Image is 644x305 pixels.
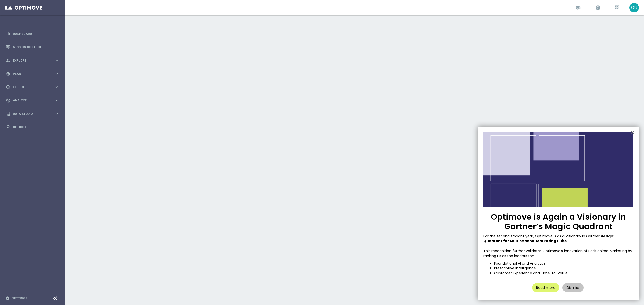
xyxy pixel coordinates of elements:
[630,128,635,136] button: Close
[6,72,10,76] i: gps_fixed
[567,238,567,243] span: .
[6,98,54,103] div: Analyze
[575,5,581,10] span: school
[13,120,59,134] a: Optibot
[483,234,602,239] span: For the second straight year, Optimove is as a Visionary in Gartner’s
[13,59,54,62] span: Explore
[6,98,10,103] i: track_changes
[629,3,639,12] div: OU
[6,85,10,89] i: play_circle_outline
[494,266,633,271] li: Prescriptive Intelligence
[6,120,59,134] div: Optibot
[6,58,54,63] div: Explore
[6,27,59,40] div: Dashboard
[6,125,10,129] i: lightbulb
[54,71,59,76] i: keyboard_arrow_right
[6,40,59,54] div: Mission Control
[562,283,584,292] button: Dismiss
[532,283,559,292] button: Read more
[494,261,633,266] li: Foundational AI and Analytics
[13,86,54,89] span: Execute
[483,234,615,244] strong: Magic Quadrant for Multichannel Marketing Hubs
[54,58,59,63] i: keyboard_arrow_right
[6,85,54,89] div: Execute
[6,58,10,63] i: person_search
[13,99,54,102] span: Analyze
[13,40,59,54] a: Mission Control
[12,297,27,300] a: Settings
[54,98,59,103] i: keyboard_arrow_right
[13,112,54,115] span: Data Studio
[13,27,59,40] a: Dashboard
[5,296,10,301] i: settings
[483,212,633,231] p: Optimove is Again a Visionary in Gartner’s Magic Quadrant
[6,32,10,36] i: equalizer
[6,72,54,76] div: Plan
[13,72,54,75] span: Plan
[483,249,633,259] p: This recognition further validates Optimove’s innovation of Positionless Marketing by ranking us ...
[494,271,633,276] li: Customer Experience and Time-to-Value
[54,111,59,116] i: keyboard_arrow_right
[6,112,54,116] div: Data Studio
[54,85,59,89] i: keyboard_arrow_right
